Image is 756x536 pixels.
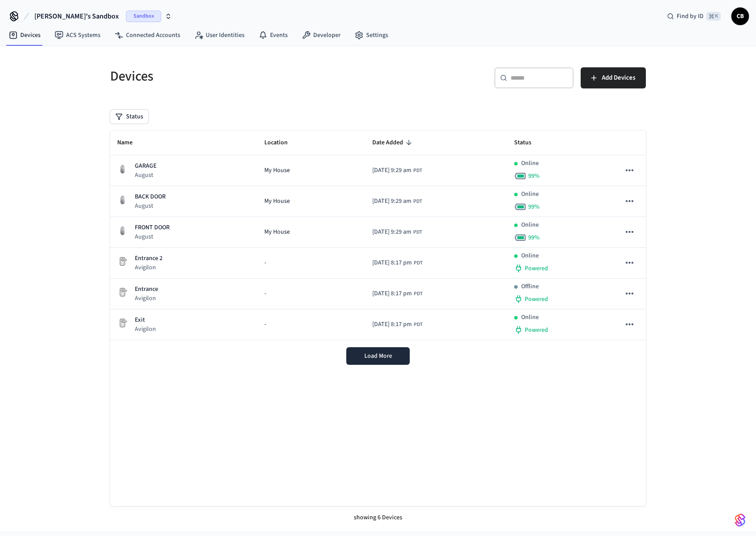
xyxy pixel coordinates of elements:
[135,294,158,303] p: Avigilon
[126,11,161,22] span: Sandbox
[414,321,422,329] span: PDT
[528,233,540,242] span: 99 %
[514,136,543,150] span: Status
[264,166,290,175] span: My House
[731,7,749,25] button: CB
[264,258,266,268] span: -
[135,316,156,325] p: Exit
[110,131,646,340] table: sticky table
[135,285,158,294] p: Entrance
[135,192,166,202] p: BACK DOOR
[135,223,170,232] p: FRONT DOOR
[660,8,728,24] div: Find by ID⌘ K
[34,11,119,22] span: [PERSON_NAME]'s Sandbox
[521,159,539,168] p: Online
[528,172,540,180] span: 99 %
[2,27,48,43] a: Devices
[264,197,290,206] span: My House
[117,136,144,150] span: Name
[372,258,422,268] div: America/Los_Angeles
[135,325,156,334] p: Avigilon
[677,12,704,21] span: Find by ID
[117,287,128,297] img: Placeholder Lock Image
[525,326,548,334] span: Powered
[295,27,348,43] a: Developer
[602,72,635,84] span: Add Devices
[117,225,128,236] img: August Wifi Smart Lock 3rd Gen, Silver, Front
[264,289,266,298] span: -
[732,8,748,24] span: CB
[372,289,422,298] div: America/Los_Angeles
[117,256,128,267] img: Placeholder Lock Image
[348,27,395,43] a: Settings
[413,198,422,206] span: PDT
[264,228,290,237] span: My House
[372,258,412,268] span: [DATE] 8:17 pm
[110,110,148,124] button: Status
[264,136,299,150] span: Location
[521,282,539,291] p: Offline
[372,289,412,298] span: [DATE] 8:17 pm
[372,197,411,206] span: [DATE] 9:29 am
[135,254,163,263] p: Entrance 2
[372,136,415,150] span: Date Added
[521,190,539,199] p: Online
[117,164,128,174] img: August Wifi Smart Lock 3rd Gen, Silver, Front
[521,220,539,230] p: Online
[528,202,540,211] span: 99 %
[414,259,422,267] span: PDT
[372,197,422,206] div: America/Los_Angeles
[706,12,721,21] span: ⌘ K
[117,318,128,328] img: Placeholder Lock Image
[264,320,266,329] span: -
[48,27,107,43] a: ACS Systems
[252,27,295,43] a: Events
[372,166,411,175] span: [DATE] 9:29 am
[135,202,166,210] p: August
[135,232,170,241] p: August
[521,313,539,322] p: Online
[525,295,548,304] span: Powered
[413,167,422,175] span: PDT
[135,162,156,171] p: GARAGE
[187,27,252,43] a: User Identities
[135,171,156,180] p: August
[364,352,392,360] span: Load More
[372,166,422,175] div: America/Los_Angeles
[525,264,548,273] span: Powered
[414,290,422,298] span: PDT
[372,320,422,329] div: America/Los_Angeles
[581,67,646,88] button: Add Devices
[135,263,163,272] p: Avigilon
[735,513,745,527] img: SeamLogoGradient.69752ec5.svg
[521,251,539,261] p: Online
[372,228,411,237] span: [DATE] 9:29 am
[107,27,187,43] a: Connected Accounts
[117,195,128,205] img: August Wifi Smart Lock 3rd Gen, Silver, Front
[413,228,422,236] span: PDT
[110,67,373,85] h5: Devices
[372,320,412,329] span: [DATE] 8:17 pm
[372,228,422,237] div: America/Los_Angeles
[346,347,410,365] button: Load More
[110,506,646,529] div: showing 6 Devices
